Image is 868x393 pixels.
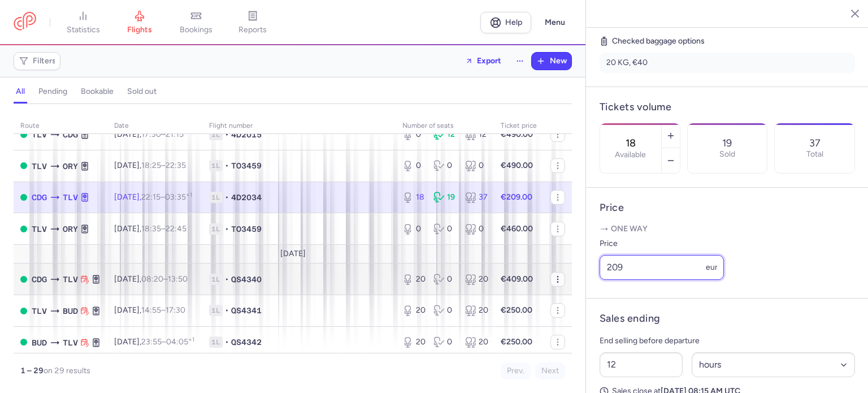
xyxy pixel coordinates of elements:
[465,129,487,140] div: 12
[538,12,572,33] button: Menu
[166,224,186,234] time: 22:45
[600,53,855,73] li: 20 KG, €40
[32,305,47,317] span: TLV
[107,118,202,135] th: date
[168,274,188,284] time: 13:50
[33,57,56,66] span: Filters
[402,274,424,285] div: 20
[225,305,229,316] span: •
[225,192,229,203] span: •
[209,192,223,203] span: 1L
[168,10,224,35] a: bookings
[402,336,424,348] div: 20
[225,160,229,171] span: •
[63,191,78,204] span: TLV
[141,337,162,347] time: 23:55
[38,87,67,97] h4: pending
[63,160,78,172] span: ORY
[458,52,509,70] button: Export
[81,87,114,97] h4: bookable
[111,10,168,35] a: flights
[44,366,90,375] span: on 29 results
[63,336,78,349] span: TLV
[127,87,157,97] h4: sold out
[141,161,161,170] time: 18:25
[719,150,735,159] p: Sold
[209,274,223,285] span: 1L
[166,305,185,315] time: 17:30
[501,362,531,379] button: Prev.
[600,312,660,325] h4: Sales ending
[32,223,47,235] span: TLV
[186,191,192,198] sup: +1
[402,160,424,171] div: 0
[141,274,188,284] span: –
[63,273,78,286] span: TLV
[809,137,821,149] p: 37
[465,305,487,316] div: 20
[465,274,487,285] div: 20
[231,336,262,348] span: QS4342
[63,223,78,235] span: ORY
[141,161,186,170] span: –
[209,223,223,235] span: 1L
[433,305,455,316] div: 0
[209,336,223,348] span: 1L
[550,57,567,66] span: New
[600,34,855,48] h5: Checked baggage options
[231,274,262,285] span: QS4340
[114,161,186,170] span: [DATE],
[141,305,185,315] span: –
[141,192,192,202] span: –
[32,191,47,204] span: CDG
[501,161,533,170] strong: €490.00
[402,223,424,235] div: 0
[433,129,455,140] div: 12
[465,223,487,235] div: 0
[67,25,100,35] span: statistics
[535,362,565,379] button: Next
[396,118,494,135] th: number of seats
[225,274,229,285] span: •
[32,128,47,141] span: TLV
[114,224,186,234] span: [DATE],
[600,201,855,214] h4: Price
[32,273,47,286] span: CDG
[238,25,267,35] span: reports
[501,337,532,347] strong: €250.00
[600,223,855,235] p: One way
[166,129,184,139] time: 21:15
[166,337,194,347] time: 04:05
[600,352,683,377] input: ##
[480,12,531,33] a: Help
[32,336,47,349] span: BUD
[202,118,396,135] th: Flight number
[14,118,107,135] th: route
[231,305,262,316] span: QS4341
[402,192,424,203] div: 18
[225,336,229,348] span: •
[706,262,718,272] span: eur
[532,53,571,70] button: New
[209,129,223,140] span: 1L
[806,150,823,159] p: Total
[501,192,532,202] strong: €209.00
[231,223,262,235] span: TO3459
[20,366,44,375] strong: 1 – 29
[433,223,455,235] div: 0
[402,305,424,316] div: 20
[114,305,185,315] span: [DATE],
[114,274,188,284] span: [DATE],
[141,192,160,202] time: 22:15
[433,274,455,285] div: 0
[465,160,487,171] div: 0
[501,305,532,315] strong: €250.00
[615,150,646,159] label: Available
[600,334,855,348] p: End selling before departure
[114,129,184,139] span: [DATE],
[501,274,533,284] strong: €409.00
[224,10,281,35] a: reports
[188,336,194,343] sup: +1
[127,25,152,35] span: flights
[231,129,262,140] span: 4D2015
